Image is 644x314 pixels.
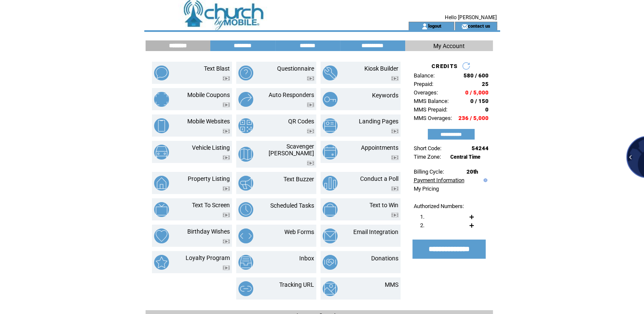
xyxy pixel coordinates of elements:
span: Authorized Numbers: [414,203,464,209]
a: MMS [385,281,398,288]
a: Inbox [299,255,314,262]
span: 236 / 5,000 [458,115,489,121]
img: appointments.png [323,145,338,160]
img: video.png [307,129,314,134]
img: video.png [223,129,230,134]
img: video.png [391,213,398,217]
a: QR Codes [288,118,314,125]
span: Prepaid: [414,81,433,87]
img: kiosk-builder.png [323,66,338,80]
img: property-listing.png [154,176,169,191]
img: video.png [307,161,314,166]
img: loyalty-program.png [154,255,169,270]
img: landing-pages.png [323,118,338,133]
span: 580 / 600 [464,72,489,79]
a: contact us [468,23,490,29]
span: 0 [485,106,489,113]
a: Property Listing [188,175,230,182]
a: Vehicle Listing [192,144,230,151]
img: web-forms.png [238,228,253,243]
span: MMS Overages: [414,115,452,121]
img: mobile-websites.png [154,118,169,133]
span: My Account [433,43,465,49]
span: 2. [420,222,424,228]
a: Scheduled Tasks [270,202,314,209]
span: MMS Balance: [414,98,449,104]
span: Overages: [414,89,438,96]
a: Email Integration [353,228,398,235]
a: Loyalty Program [186,254,230,261]
a: Text Buzzer [283,176,314,183]
img: mms.png [323,281,338,296]
a: Text Blast [204,65,230,72]
span: Central Time [450,154,481,160]
img: text-to-win.png [323,202,338,217]
a: Appointments [361,144,398,151]
img: video.png [391,76,398,81]
img: contact_us_icon.gif [461,23,468,30]
img: video.png [223,155,230,160]
a: Text To Screen [192,202,230,208]
img: inbox.png [238,255,253,270]
a: Text to Win [369,202,398,208]
img: text-blast.png [154,66,169,80]
span: Short Code: [414,145,441,151]
img: qr-codes.png [238,118,253,133]
img: vehicle-listing.png [154,145,169,160]
span: 54244 [472,145,489,151]
a: Conduct a Poll [360,175,398,182]
img: donations.png [323,255,338,270]
a: Kiosk Builder [364,65,398,72]
span: CREDITS [432,63,458,69]
span: 25 [482,81,489,87]
img: birthday-wishes.png [154,228,169,243]
img: video.png [391,155,398,160]
span: 0 / 5,000 [465,89,489,96]
img: video.png [391,186,398,191]
span: MMS Prepaid: [414,106,447,113]
img: text-to-screen.png [154,202,169,217]
img: conduct-a-poll.png [323,176,338,191]
span: Hello [PERSON_NAME] [445,14,497,20]
img: keywords.png [323,92,338,107]
span: 0 / 150 [470,98,489,104]
a: Mobile Websites [187,118,230,125]
span: Time Zone: [414,154,441,160]
img: auto-responders.png [238,92,253,107]
a: Mobile Coupons [187,91,230,98]
img: help.gif [481,178,487,182]
a: Birthday Wishes [187,228,230,235]
a: Tracking URL [279,281,314,288]
img: mobile-coupons.png [154,92,169,107]
span: Balance: [414,72,435,79]
img: scavenger-hunt.png [238,147,253,162]
a: Landing Pages [359,118,398,125]
span: 1. [420,214,424,220]
img: video.png [391,129,398,134]
a: My Pricing [414,186,439,192]
img: video.png [223,103,230,107]
img: video.png [223,213,230,217]
a: Questionnaire [277,65,314,72]
a: Auto Responders [269,91,314,98]
a: logout [428,23,441,29]
img: video.png [307,103,314,107]
img: video.png [223,76,230,81]
img: scheduled-tasks.png [238,202,253,217]
img: video.png [223,265,230,270]
a: Donations [371,255,398,262]
img: video.png [223,239,230,244]
img: email-integration.png [323,228,338,243]
a: Scavenger [PERSON_NAME] [269,143,314,157]
a: Keywords [372,92,398,99]
a: Web Forms [284,228,314,235]
img: tracking-url.png [238,281,253,296]
span: 20th [467,168,478,175]
a: Payment Information [414,177,464,183]
img: text-buzzer.png [238,176,253,191]
span: Billing Cycle: [414,168,444,175]
img: video.png [223,186,230,191]
img: video.png [307,76,314,81]
img: questionnaire.png [238,66,253,80]
img: account_icon.gif [421,23,428,30]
